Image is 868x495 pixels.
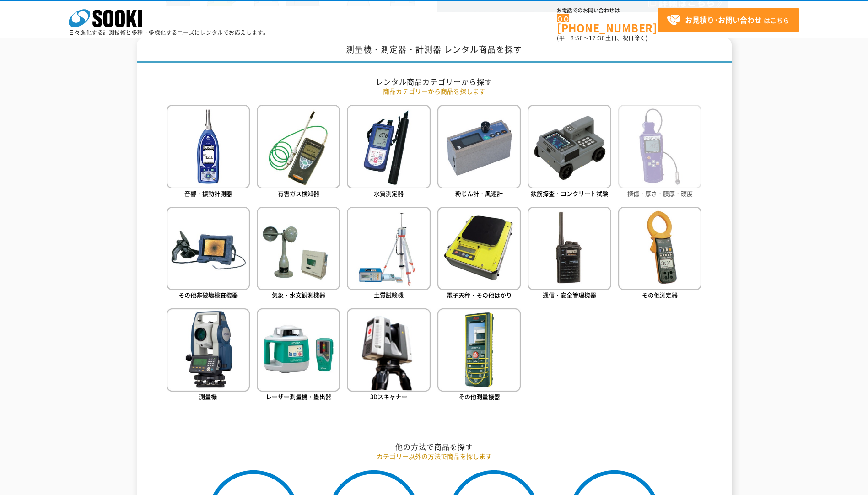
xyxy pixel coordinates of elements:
img: 有害ガス検知器 [257,105,340,188]
img: その他測定器 [618,207,701,290]
span: 鉄筋探査・コンクリート試験 [531,189,608,198]
img: その他非破壊検査機器 [167,207,250,290]
img: 測量機 [167,308,250,392]
img: 探傷・厚さ・膜厚・硬度 [618,105,701,188]
img: 電子天秤・その他はかり [437,207,521,290]
span: 通信・安全管理機器 [543,291,596,299]
span: (平日 ～ 土日、祝日除く) [557,34,647,42]
span: レーザー測量機・墨出器 [266,392,331,401]
a: 水質測定器 [347,105,430,199]
h2: レンタル商品カテゴリーから探す [167,77,702,86]
a: 気象・水文観測機器 [257,207,340,301]
a: 有害ガス検知器 [257,105,340,199]
span: その他測量機器 [458,392,500,401]
span: 測量機 [199,392,217,401]
h1: 測量機・測定器・計測器 レンタル商品を探す [137,38,732,63]
span: 探傷・厚さ・膜厚・硬度 [627,189,693,198]
span: お電話でのお問い合わせは [557,8,658,13]
strong: お見積り･お問い合わせ [685,14,762,25]
span: 3Dスキャナー [370,392,407,401]
img: 水質測定器 [347,105,430,188]
a: 音響・振動計測器 [167,105,250,199]
span: 粉じん計・風速計 [455,189,503,198]
a: レーザー測量機・墨出器 [257,308,340,403]
span: 有害ガス検知器 [278,189,319,198]
a: 探傷・厚さ・膜厚・硬度 [618,105,701,199]
p: カテゴリー以外の方法で商品を探します [167,452,702,461]
img: 通信・安全管理機器 [528,207,611,290]
span: はこちら [667,13,789,27]
span: 8:50 [571,34,583,42]
a: その他非破壊検査機器 [167,207,250,301]
p: 日々進化する計測技術と多種・多様化するニーズにレンタルでお応えします。 [69,30,269,35]
img: レーザー測量機・墨出器 [257,308,340,392]
p: 商品カテゴリーから商品を探します [167,86,702,96]
a: 鉄筋探査・コンクリート試験 [528,105,611,199]
a: その他測量機器 [437,308,521,403]
span: その他測定器 [642,291,678,299]
a: 3Dスキャナー [347,308,430,403]
img: 土質試験機 [347,207,430,290]
span: その他非破壊検査機器 [178,291,238,299]
img: 音響・振動計測器 [167,105,250,188]
a: 通信・安全管理機器 [528,207,611,301]
img: 鉄筋探査・コンクリート試験 [528,105,611,188]
span: 気象・水文観測機器 [272,291,325,299]
a: お見積り･お問い合わせはこちら [658,8,799,32]
a: 土質試験機 [347,207,430,301]
a: その他測定器 [618,207,701,301]
span: 音響・振動計測器 [184,189,232,198]
img: その他測量機器 [437,308,521,392]
a: 電子天秤・その他はかり [437,207,521,301]
span: 水質測定器 [374,189,404,198]
span: 電子天秤・その他はかり [447,291,512,299]
a: [PHONE_NUMBER] [557,14,658,33]
span: 17:30 [589,34,605,42]
a: 粉じん計・風速計 [437,105,521,199]
h2: 他の方法で商品を探す [167,442,702,452]
img: 粉じん計・風速計 [437,105,521,188]
a: 測量機 [167,308,250,403]
span: 土質試験機 [374,291,404,299]
img: 気象・水文観測機器 [257,207,340,290]
img: 3Dスキャナー [347,308,430,392]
